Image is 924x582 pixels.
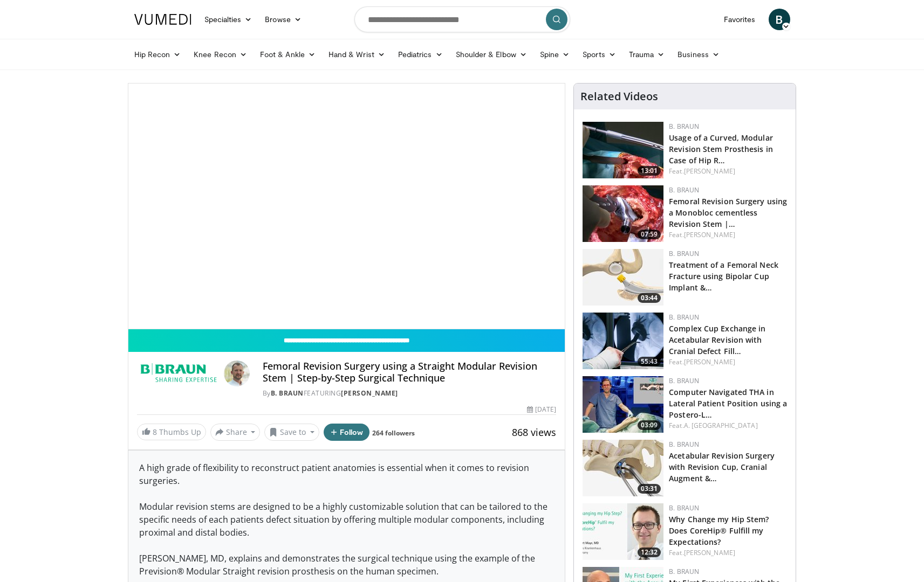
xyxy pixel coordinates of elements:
a: B [769,9,790,30]
a: 13:01 [583,122,663,178]
a: Complex Cup Exchange in Acetabular Revision with Cranial Defect Fill… [669,323,765,356]
a: 03:44 [583,249,663,306]
a: B. Braun [669,503,699,512]
span: 03:31 [638,484,661,494]
a: 03:09 [583,376,663,433]
img: dd541074-bb98-4b7d-853b-83c717806bb5.jpg.150x105_q85_crop-smart_upscale.jpg [583,249,663,306]
img: 97950487-ad54-47b6-9334-a8a64355b513.150x105_q85_crop-smart_upscale.jpg [583,185,663,242]
button: Follow [324,424,370,441]
div: Feat. [669,167,787,176]
a: B. Braun [669,249,699,258]
input: Search topics, interventions [354,6,570,32]
a: [PERSON_NAME] [684,230,735,239]
a: 8 Thumbs Up [137,424,206,440]
a: Hip Recon [128,44,188,65]
a: Trauma [622,44,672,65]
img: 44575493-eacc-451e-831c-71696420bc06.150x105_q85_crop-smart_upscale.jpg [583,440,663,496]
a: A. [GEOGRAPHIC_DATA] [684,421,758,430]
div: Feat. [669,230,787,240]
a: Foot & Ankle [254,44,322,65]
a: Why Change my Hip Stem? Does CoreHip® Fulfill my Expectations? [669,514,769,547]
a: Pediatrics [392,44,449,65]
a: Hand & Wrist [322,44,392,65]
span: 12:32 [638,548,661,557]
img: 8b64c0ca-f349-41b4-a711-37a94bb885a5.jpg.150x105_q85_crop-smart_upscale.jpg [583,313,663,369]
div: Feat. [669,421,787,431]
a: [PERSON_NAME] [684,548,735,557]
a: Acetabular Revision Surgery with Revision Cup, Cranial Augment &… [669,451,775,483]
a: B. Braun [669,122,699,131]
div: Feat. [669,357,787,367]
a: B. Braun [669,440,699,449]
a: 07:59 [583,185,663,242]
a: [PERSON_NAME] [684,357,735,366]
a: Specialties [198,9,259,30]
a: Knee Recon [187,44,254,65]
div: By FEATURING [263,389,556,398]
a: Shoulder & Elbow [449,44,533,65]
a: 264 followers [372,428,415,438]
span: 03:09 [638,420,661,430]
a: Browse [258,9,308,30]
div: [DATE] [527,405,556,414]
a: [PERSON_NAME] [684,167,735,176]
button: Share [210,424,261,441]
a: Favorites [717,9,762,30]
div: Feat. [669,548,787,558]
span: 13:01 [638,166,661,176]
a: B. Braun [669,185,699,195]
img: 3f0fddff-fdec-4e4b-bfed-b21d85259955.150x105_q85_crop-smart_upscale.jpg [583,122,663,178]
img: 91b111a7-5173-4914-9915-8ee52757365d.jpg.150x105_q85_crop-smart_upscale.jpg [583,503,663,560]
a: [PERSON_NAME] [341,389,398,398]
span: 07:59 [638,230,661,239]
video-js: Video Player [128,84,565,329]
span: 55:43 [638,357,661,366]
button: Save to [264,424,319,441]
a: B. Braun [271,389,304,398]
a: Business [671,44,726,65]
a: Treatment of a Femoral Neck Fracture using Bipolar Cup Implant &… [669,260,778,293]
a: Computer Navigated THA in Lateral Patient Position using a Postero-L… [669,387,787,420]
h4: Femoral Revision Surgery using a Straight Modular Revision Stem | Step-by-Step Surgical Technique [263,361,556,384]
img: Avatar [224,361,250,386]
span: 03:44 [638,293,661,303]
img: B. Braun [137,361,220,386]
span: 8 [153,427,157,437]
span: 868 views [512,426,556,439]
a: B. Braun [669,567,699,576]
a: 12:32 [583,503,663,560]
a: B. Braun [669,313,699,322]
h4: Related Videos [580,90,658,103]
img: VuMedi Logo [134,14,191,25]
a: 03:31 [583,440,663,496]
a: Femoral Revision Surgery using a Monobloc cementless Revision Stem |… [669,196,787,229]
img: 11fc43c8-c25e-4126-ac60-c8374046ba21.jpg.150x105_q85_crop-smart_upscale.jpg [583,376,663,433]
a: Sports [576,44,622,65]
a: 55:43 [583,313,663,369]
a: Usage of a Curved, Modular Revision Stem Prosthesis in Case of Hip R… [669,133,773,165]
a: B. Braun [669,376,699,385]
a: Spine [533,44,576,65]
